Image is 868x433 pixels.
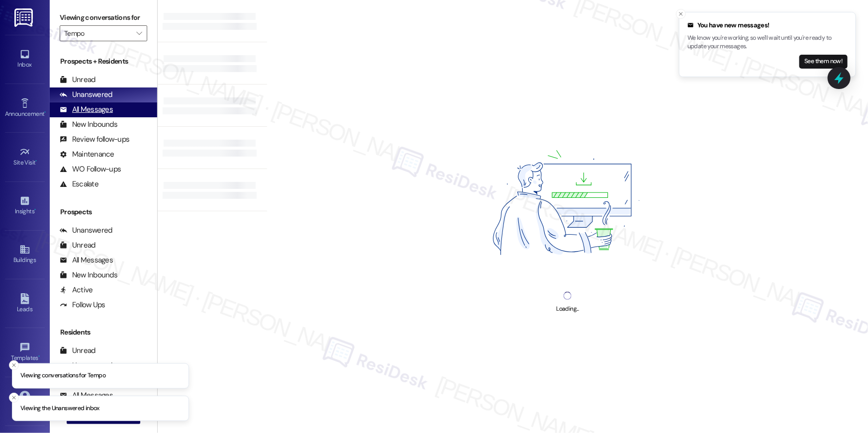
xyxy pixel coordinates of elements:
a: Inbox [5,46,45,73]
div: Unread [60,346,96,356]
div: Review follow-ups [60,134,129,145]
button: See them now! [799,55,848,69]
a: Templates • [5,339,45,366]
span: • [44,109,46,116]
a: Leads [5,290,45,317]
input: All communities [64,25,131,41]
div: All Messages [60,255,113,265]
div: Unanswered [60,89,112,100]
div: Unanswered [60,225,112,236]
div: Unread [60,240,96,251]
p: We know you're working, so we'll wait until you're ready to update your messages. [687,34,848,51]
span: • [36,158,37,165]
div: Active [60,285,93,295]
a: Account [5,388,45,415]
div: Prospects + Residents [50,56,157,67]
p: Viewing the Unanswered inbox [20,404,99,413]
div: Prospects [50,207,157,217]
div: New Inbounds [60,270,117,280]
button: Close toast [676,9,686,19]
button: Close toast [9,393,19,403]
a: Insights • [5,192,45,219]
div: Unread [60,75,96,85]
a: Site Visit • [5,144,45,171]
div: Residents [50,327,157,338]
span: • [38,353,40,360]
p: Viewing conversations for Tempo [20,371,105,380]
div: All Messages [60,104,113,115]
div: Follow Ups [60,300,105,310]
a: Buildings [5,241,45,268]
img: ResiDesk Logo [14,8,35,27]
div: Maintenance [60,149,114,160]
div: WO Follow-ups [60,164,121,174]
div: Escalate [60,179,98,189]
div: You have new messages! [687,20,848,30]
label: Viewing conversations for [60,10,147,25]
span: • [34,206,36,213]
div: Loading... [557,304,579,314]
i:  [136,29,142,37]
button: Close toast [9,360,19,370]
div: New Inbounds [60,119,117,130]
